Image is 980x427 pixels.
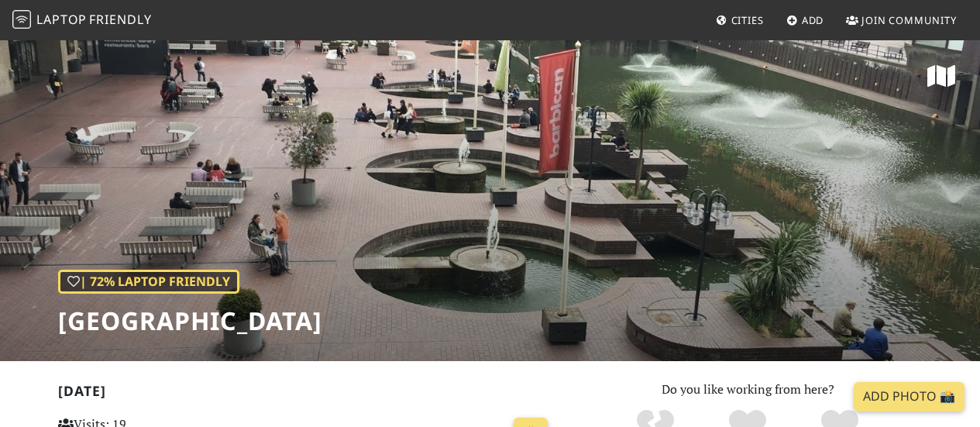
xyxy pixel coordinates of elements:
[861,13,957,27] span: Join Community
[58,306,322,336] h1: [GEOGRAPHIC_DATA]
[12,10,31,29] img: LaptopFriendly
[710,6,770,34] a: Cities
[89,11,151,28] span: Friendly
[12,7,152,34] a: LaptopFriendly LaptopFriendly
[854,382,965,412] a: Add Photo 📸
[58,383,555,405] h2: [DATE]
[731,13,764,27] span: Cities
[573,380,923,400] p: Do you like working from here?
[780,6,830,34] a: Add
[58,270,239,294] div: | 72% Laptop Friendly
[36,11,87,28] span: Laptop
[802,13,824,27] span: Add
[840,6,963,34] a: Join Community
